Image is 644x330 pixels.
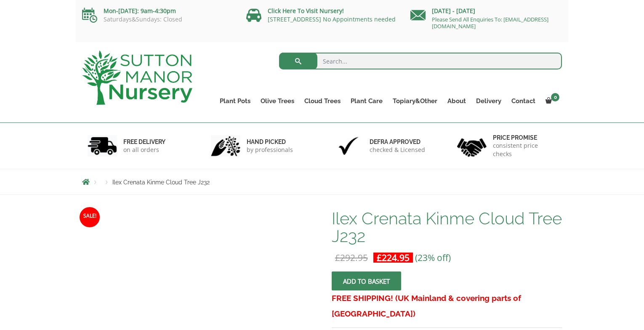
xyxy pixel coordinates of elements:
[247,146,293,154] p: by professionals
[346,95,388,107] a: Plant Care
[493,134,557,141] h6: Price promise
[388,95,442,107] a: Topiary&Other
[332,271,401,290] button: Add to basket
[335,252,340,263] span: £
[334,135,363,157] img: 3.jpg
[335,252,368,263] bdi: 292.95
[377,252,382,263] span: £
[415,252,451,263] span: (23% off)
[123,138,165,146] h6: FREE DELIVERY
[211,135,240,157] img: 2.jpg
[88,135,117,157] img: 1.jpg
[410,6,562,16] p: [DATE] - [DATE]
[551,93,559,101] span: 0
[493,141,557,158] p: consistent price checks
[112,179,210,186] span: Ilex Crenata Kinme Cloud Tree J232
[471,95,506,107] a: Delivery
[377,252,410,263] bdi: 224.95
[442,95,471,107] a: About
[332,210,562,245] h1: Ilex Crenata Kinme Cloud Tree J232
[247,138,293,146] h6: hand picked
[268,15,396,23] a: [STREET_ADDRESS] No Appointments needed
[215,95,255,107] a: Plant Pots
[82,51,192,105] img: logo
[370,138,425,146] h6: Defra approved
[370,146,425,154] p: checked & Licensed
[299,95,346,107] a: Cloud Trees
[82,178,562,185] nav: Breadcrumbs
[255,95,299,107] a: Olive Trees
[506,95,540,107] a: Contact
[540,95,562,107] a: 0
[332,290,562,322] h3: FREE SHIPPING! (UK Mainland & covering parts of [GEOGRAPHIC_DATA])
[80,207,100,227] span: Sale!
[457,133,487,159] img: 4.jpg
[82,16,234,23] p: Saturdays&Sundays: Closed
[279,53,562,69] input: Search...
[432,16,548,30] a: Please Send All Enquiries To: [EMAIL_ADDRESS][DOMAIN_NAME]
[123,146,165,154] p: on all orders
[268,7,344,15] a: Click Here To Visit Nursery!
[82,6,234,16] p: Mon-[DATE]: 9am-4:30pm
